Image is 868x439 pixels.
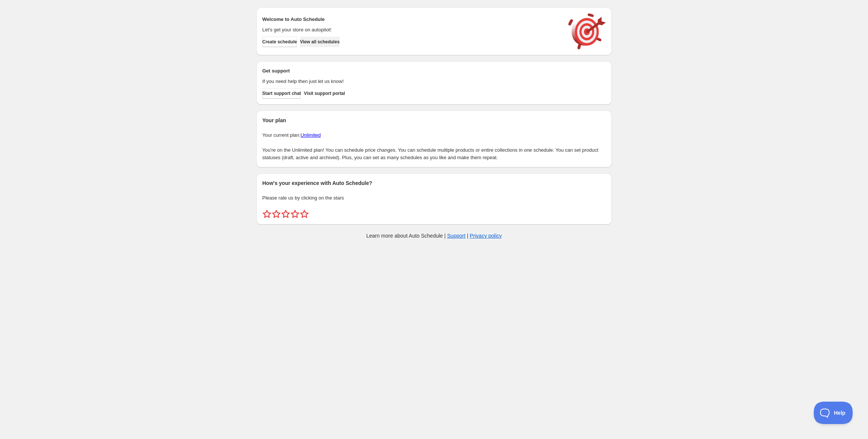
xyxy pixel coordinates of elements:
h2: Your plan [262,117,606,124]
p: Let's get your store on autopilot! [262,26,561,34]
span: View all schedules [300,39,340,45]
p: You're on the Unlimited plan! You can schedule price changes. You can schedule multiple products ... [262,146,606,161]
iframe: Toggle Customer Support [814,402,853,424]
h2: Get support [262,67,561,75]
p: Please rate us by clicking on the stars [262,194,606,202]
button: Create schedule [262,37,297,47]
p: Learn more about Auto Schedule | | [366,232,502,239]
a: Unlimited [300,132,321,138]
h2: Welcome to Auto Schedule [262,16,561,23]
a: Privacy policy [470,233,502,239]
p: If you need help then just let us know! [262,78,561,85]
h2: How's your experience with Auto Schedule? [262,179,606,187]
span: Create schedule [262,39,297,45]
a: Start support chat [262,88,301,99]
a: Support [447,233,465,239]
a: Visit support portal [304,88,345,99]
button: View all schedules [300,37,340,47]
span: Start support chat [262,90,301,96]
span: Visit support portal [304,90,345,96]
p: Your current plan: [262,132,606,139]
